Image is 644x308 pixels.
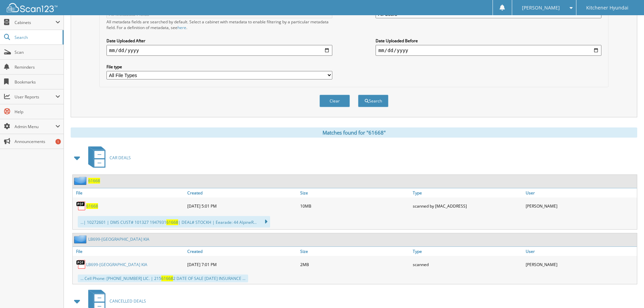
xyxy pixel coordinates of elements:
[15,49,60,55] span: Scan
[7,3,57,12] img: scan123-logo-white.svg
[76,259,86,269] img: PDF.png
[411,199,524,213] div: scanned by [MAC_ADDRESS]
[376,38,601,44] label: Date Uploaded Before
[78,216,270,228] div: ...| 10272601 | DMS CUST# 101327 1947931 | DEAL# STOCKH | Eearade: 44 AlpineR...
[76,201,86,211] img: PDF.png
[84,144,131,171] a: CAR DEALS
[15,94,55,100] span: User Reports
[15,64,60,70] span: Reminders
[15,34,59,40] span: Search
[15,109,60,115] span: Help
[166,219,178,225] span: 61668
[186,258,299,271] div: [DATE] 7:01 PM
[524,199,637,213] div: [PERSON_NAME]
[319,95,350,107] button: Clear
[411,247,524,256] a: Type
[106,45,332,56] input: start
[88,236,149,242] a: LB699-[GEOGRAPHIC_DATA] KIA
[524,188,637,197] a: User
[88,178,100,184] a: 61668
[177,25,186,30] a: here
[161,276,173,281] span: 61668
[15,79,60,85] span: Bookmarks
[358,95,388,107] button: Search
[15,139,60,144] span: Announcements
[110,298,146,304] span: CANCELLED DEALS
[586,6,628,10] span: Kitchener Hyundai
[74,176,88,185] img: folder2.png
[522,6,560,10] span: [PERSON_NAME]
[106,64,332,70] label: File type
[186,247,299,256] a: Created
[106,38,332,44] label: Date Uploaded After
[411,258,524,271] div: scanned
[86,203,98,209] a: 61668
[78,275,248,282] div: ... Cell Phone: [PHONE_NUMBER] LIC. | 215 2 DATE OF SALE [DATE] INSURANCE ...
[524,247,637,256] a: User
[73,188,186,197] a: File
[86,262,147,267] a: LB699-[GEOGRAPHIC_DATA] KIA
[299,258,411,271] div: 2MB
[73,247,186,256] a: File
[106,19,332,30] div: All metadata fields are searched by default. Select a cabinet with metadata to enable filtering b...
[299,247,411,256] a: Size
[524,258,637,271] div: [PERSON_NAME]
[71,127,637,138] div: Matches found for "61668"
[376,45,601,56] input: end
[110,155,131,161] span: CAR DEALS
[411,188,524,197] a: Type
[186,188,299,197] a: Created
[55,139,61,144] div: 1
[15,20,55,25] span: Cabinets
[15,124,55,129] span: Admin Menu
[74,235,88,243] img: folder2.png
[186,199,299,213] div: [DATE] 5:01 PM
[299,188,411,197] a: Size
[299,199,411,213] div: 10MB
